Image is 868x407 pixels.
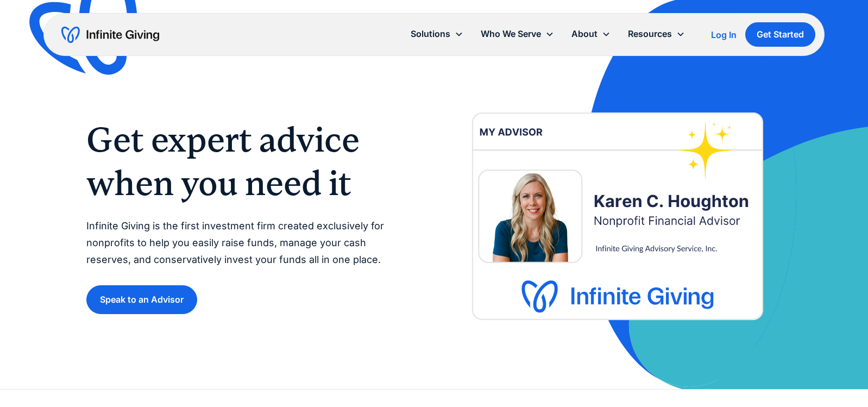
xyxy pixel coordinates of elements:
[619,22,694,46] div: Resources
[472,22,563,46] div: Who We Serve
[61,26,159,43] a: home
[86,118,412,205] h1: Get expert advice when you need it
[411,27,450,41] div: Solutions
[745,22,815,47] a: Get Started
[481,27,541,41] div: Who We Serve
[571,27,597,41] div: About
[563,22,619,46] div: About
[628,27,672,41] div: Resources
[711,28,737,41] a: Log In
[402,22,472,46] div: Solutions
[86,285,197,314] a: Speak to an Advisor
[86,218,412,268] p: Infinite Giving is the first investment firm created exclusively for nonprofits to help you easil...
[711,30,737,39] div: Log In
